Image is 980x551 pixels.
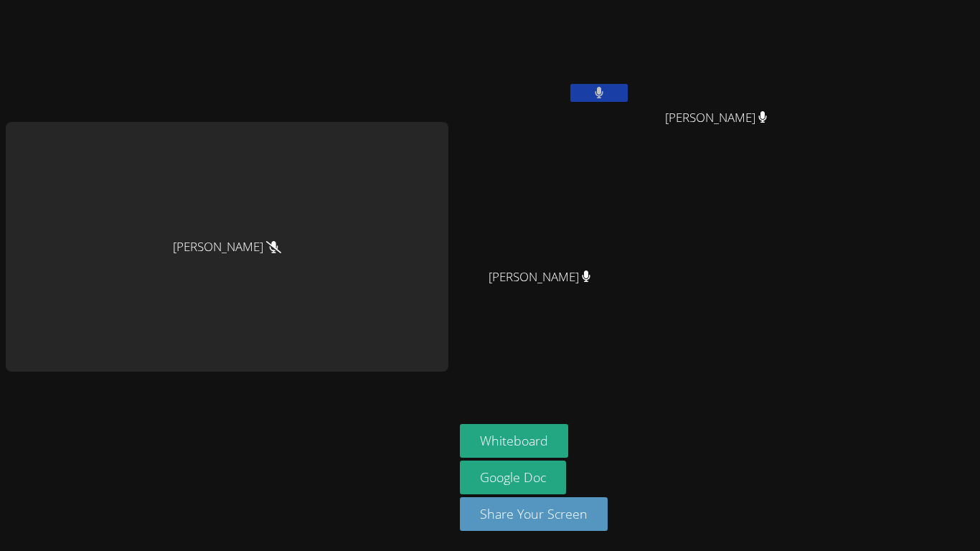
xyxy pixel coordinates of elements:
button: Whiteboard [460,424,568,458]
div: [PERSON_NAME] [6,122,448,371]
span: [PERSON_NAME] [665,108,768,128]
button: Share Your Screen [460,497,608,531]
span: [PERSON_NAME] [489,267,591,288]
a: Google Doc [460,461,566,494]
